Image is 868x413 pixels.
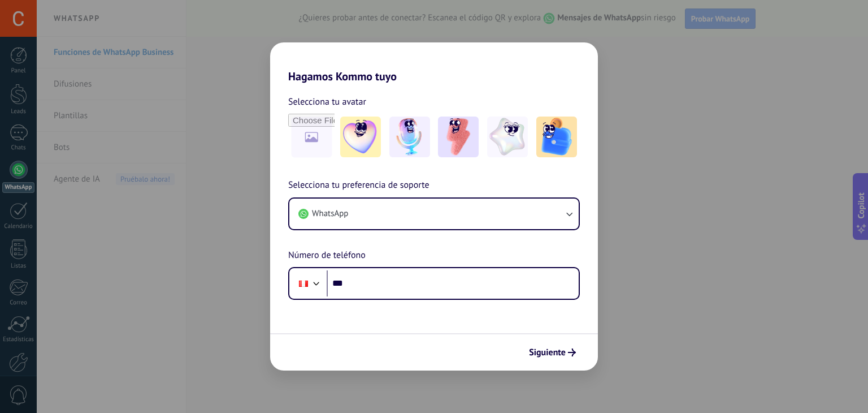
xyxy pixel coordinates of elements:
[536,117,577,157] img: -5.jpeg
[289,199,579,229] button: WhatsApp
[270,42,598,83] h2: Hagamos Kommo tuyo
[524,343,581,362] button: Siguiente
[288,178,429,193] span: Selecciona tu preferencia de soporte
[288,248,366,263] span: Número de teléfono
[529,349,566,356] span: Siguiente
[389,117,430,157] img: -2.jpeg
[438,117,479,157] img: -3.jpeg
[487,117,528,157] img: -4.jpeg
[340,117,381,157] img: -1.jpeg
[288,94,366,109] span: Selecciona tu avatar
[293,272,314,295] div: Peru: + 51
[312,208,348,220] span: WhatsApp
